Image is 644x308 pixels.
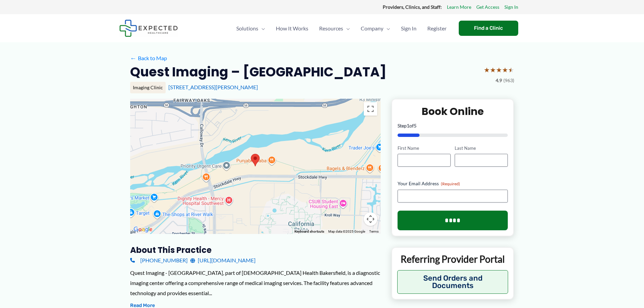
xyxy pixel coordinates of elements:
[459,21,518,36] a: Find a Clinic
[130,53,167,63] a: ←Back to Map
[369,230,379,233] a: Terms (opens in new tab)
[398,180,508,187] label: Your Email Address
[447,3,471,11] a: Learn More
[119,20,178,37] img: Expected Healthcare Logo - side, dark font, small
[496,64,502,76] span: ★
[130,245,381,255] h3: About this practice
[401,17,416,40] span: Sign In
[396,17,422,40] a: Sign In
[231,17,270,40] a: SolutionsMenu Toggle
[361,17,383,40] span: Company
[414,123,416,128] span: 5
[168,84,258,90] a: [STREET_ADDRESS][PERSON_NAME]
[496,76,502,85] span: 4.9
[258,17,265,40] span: Menu Toggle
[364,212,377,226] button: Map camera controls
[236,17,258,40] span: Solutions
[383,4,442,10] strong: Providers, Clinics, and Staff:
[503,76,514,85] span: (963)
[504,3,518,11] a: Sign In
[383,17,390,40] span: Menu Toggle
[407,123,409,128] span: 1
[276,17,308,40] span: How It Works
[343,17,350,40] span: Menu Toggle
[502,64,508,76] span: ★
[455,145,508,151] label: Last Name
[398,105,508,118] h2: Book Online
[427,17,447,40] span: Register
[130,55,137,61] span: ←
[422,17,452,40] a: Register
[270,17,314,40] a: How It Works
[314,17,355,40] a: ResourcesMenu Toggle
[319,17,343,40] span: Resources
[476,3,499,11] a: Get Access
[328,230,365,233] span: Map data ©2025 Google
[364,102,377,116] button: Toggle fullscreen view
[231,17,452,40] nav: Primary Site Navigation
[130,64,386,80] h2: Quest Imaging – [GEOGRAPHIC_DATA]
[130,82,166,93] div: Imaging Clinic
[398,123,508,128] p: Step of
[190,255,256,265] a: [URL][DOMAIN_NAME]
[508,64,514,76] span: ★
[355,17,396,40] a: CompanyMenu Toggle
[397,253,508,265] p: Referring Provider Portal
[441,181,460,186] span: (Required)
[132,225,154,234] a: Open this area in Google Maps (opens a new window)
[397,270,508,294] button: Send Orders and Documents
[398,145,451,151] label: First Name
[294,229,324,234] button: Keyboard shortcuts
[490,64,496,76] span: ★
[132,225,154,234] img: Google
[130,268,381,298] div: Quest Imaging - [GEOGRAPHIC_DATA], part of [DEMOGRAPHIC_DATA] Health Bakersfield, is a diagnostic...
[130,255,188,265] a: [PHONE_NUMBER]
[484,64,490,76] span: ★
